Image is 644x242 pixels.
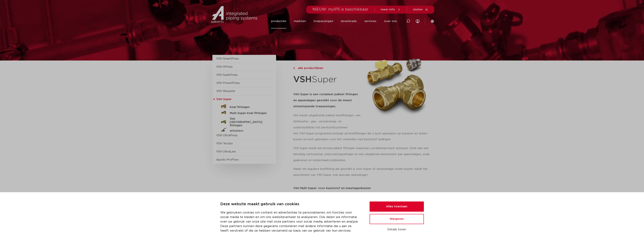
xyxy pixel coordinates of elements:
[216,98,232,101] span: VSH Super
[216,74,238,76] a: VSH SudoPress
[293,72,361,87] h1: Super
[381,8,401,11] a: meer info
[293,131,432,143] p: Het VSH Super-programma bestaat uit knelfittingen die u kunt aansluiten op koperen en stalen buiz...
[293,75,312,84] strong: VSH
[271,14,397,28] nav: Menu
[293,187,432,190] p: VSH Multi Super: voor kunststof en meerlagenbuizen
[293,166,432,178] p: Naast de reguliere knelfitting die geschikt is voor koper of dunwandige stalen buizen, biedt het ...
[216,158,239,161] a: Apollo ProFlow
[230,117,267,127] h5: Gas [GEOGRAPHIC_DATA] fittingen
[230,129,267,133] h5: afsluiters
[216,82,240,84] a: VSH PowerPress
[293,145,432,163] p: VSH Super biedt een breed pakket fittingen waarmee u problemen kunt oplossen. Denk aan een ééndel...
[293,66,361,70] a: alle productlijnen
[381,8,395,11] span: meer info
[413,8,428,11] a: sluiten
[313,14,333,28] a: toepassingen
[370,201,424,212] button: Alles toestaan
[216,103,272,110] a: Knel fittingen
[293,113,361,131] p: Het meest uitgebreide pakket knelfittingen, van drinkwater-, gas-, verwarmings- en solarinstallat...
[384,14,397,28] a: over ons
[216,90,235,93] a: VSH Shurjoint
[293,91,361,110] h5: VSH Super is een compleet pakket fittingen en appendages geschikt voor de meest uiteenlopende toe...
[312,8,368,11] span: NIEUW: myIPS is beschikbaar
[216,134,237,137] a: VSH UltraPress
[216,127,272,133] a: afsluiters
[413,8,423,11] span: sluiten
[220,210,361,233] p: We gebruiken cookies om content en advertenties te personaliseren, om functies voor social media ...
[220,201,361,207] p: Deze website maakt gebruik van cookies
[370,226,424,233] button: Details tonen
[230,106,267,109] h5: Knel fittingen
[341,14,357,28] a: downloads
[294,14,306,28] a: markten
[216,142,233,145] a: VSH Tectite
[216,150,236,153] a: VSH UltraLine
[216,65,233,68] a: VSH XPress
[271,14,286,28] a: producten
[293,67,295,70] img: chevron-right.svg
[216,110,272,116] a: Multi Super Knel fittingen
[216,57,239,60] a: VSH SmartPress
[364,14,376,28] a: services
[216,116,272,127] a: Gas [GEOGRAPHIC_DATA] fittingen
[296,67,323,70] span: alle productlijnen
[370,214,424,224] button: Weigeren
[230,112,267,115] h5: Multi Super Knel fittingen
